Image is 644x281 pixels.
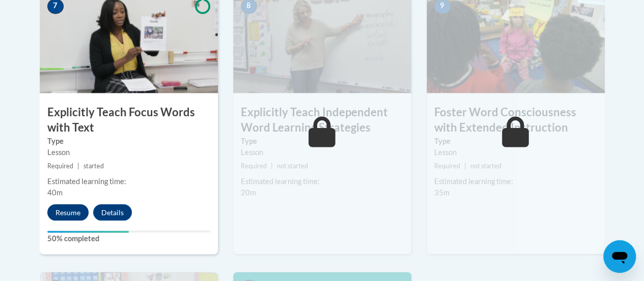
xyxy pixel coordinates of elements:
h3: Foster Word Consciousness with Extended Instruction [427,104,605,136]
span: Required [434,162,460,169]
iframe: Button to launch messaging window [603,240,636,273]
div: Your progress [47,231,129,233]
div: Lesson [241,146,404,158]
div: Lesson [47,146,210,158]
span: Required [241,162,267,169]
button: Details [93,204,132,220]
span: started [83,162,104,169]
div: Estimated learning time: [47,175,210,187]
div: Estimated learning time: [241,175,404,187]
span: | [77,162,79,169]
label: Type [241,135,404,146]
span: Required [47,162,73,169]
span: not started [277,162,308,169]
span: | [464,162,466,169]
h3: Explicitly Teach Focus Words with Text [40,104,218,136]
button: Resume [47,204,89,220]
div: Lesson [434,146,597,158]
span: not started [470,162,501,169]
span: | [271,162,273,169]
label: 50% completed [47,233,210,244]
h3: Explicitly Teach Independent Word Learning Strategies [233,104,411,136]
span: 40m [47,188,63,196]
label: Type [434,135,597,146]
span: 20m [241,188,256,196]
label: Type [47,135,210,146]
div: Estimated learning time: [434,175,597,187]
span: 35m [434,188,450,196]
